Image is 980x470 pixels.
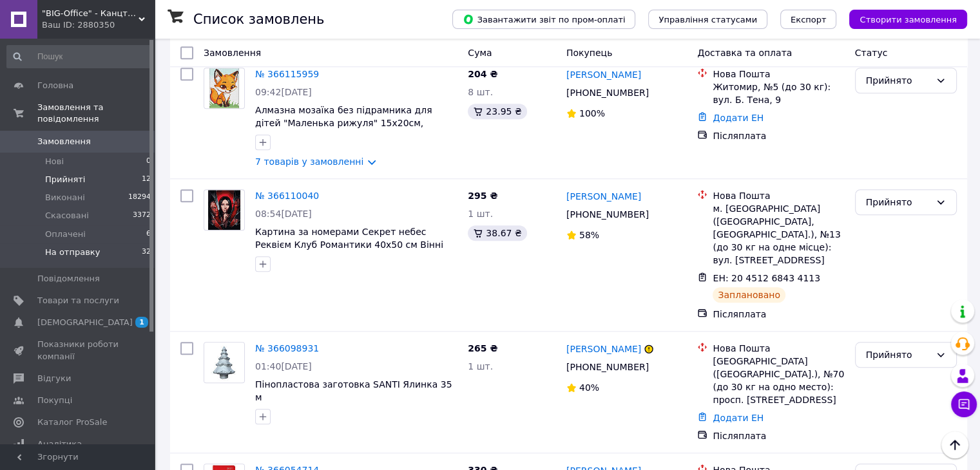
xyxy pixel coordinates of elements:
span: 204 ₴ [468,69,497,79]
div: Післяплата [713,129,844,142]
div: Прийнято [866,348,930,362]
span: 09:42[DATE] [255,87,312,97]
span: Повідомлення [37,273,100,285]
img: Фото товару [209,68,239,108]
span: 1 [135,317,148,328]
span: 6 [146,229,151,240]
span: 32 [142,247,151,258]
span: Виконані [45,192,85,203]
a: Пінопластова заготовка SANTI Ялинка 35 м [255,379,452,402]
a: [PERSON_NAME] [566,190,641,203]
span: 12 [142,174,151,185]
span: 40% [579,382,599,393]
span: Відгуки [37,373,71,384]
a: [PERSON_NAME] [566,343,641,355]
span: 58% [579,230,599,240]
a: [PERSON_NAME] [566,68,641,81]
span: 08:54[DATE] [255,209,312,219]
a: № 366098931 [255,343,319,353]
span: "BIG-Office" - Канцтовари, рюкзаки та товари для творчості! [42,8,139,19]
div: Прийнято [866,195,930,209]
a: Фото товару [204,342,245,383]
a: Додати ЕН [713,413,764,423]
span: 01:40[DATE] [255,361,312,371]
img: Фото товару [208,190,240,230]
span: Товари та послуги [37,295,119,306]
a: Фото товару [204,189,245,230]
button: Наверх [941,431,968,458]
div: Нова Пошта [713,68,844,80]
span: Статус [855,48,888,58]
span: Замовлення [204,48,261,58]
div: Житомир, №5 (до 30 кг): вул. Б. Тена, 9 [713,80,844,106]
span: 18294 [128,192,151,203]
input: Пошук [6,45,152,68]
div: Нова Пошта [713,342,844,355]
div: [PHONE_NUMBER] [564,84,651,102]
h1: Список замовлень [193,12,324,27]
span: Управління статусами [658,15,757,24]
span: 0 [146,156,151,167]
span: 1 шт. [468,209,493,219]
span: Головна [37,80,73,91]
a: 7 товарів у замовленні [255,156,363,167]
div: м. [GEOGRAPHIC_DATA] ([GEOGRAPHIC_DATA], [GEOGRAPHIC_DATA].), №13 (до 30 кг на одне місце): вул. ... [713,202,844,267]
span: Замовлення [37,136,91,147]
span: На отправку [45,247,100,258]
div: [GEOGRAPHIC_DATA] ([GEOGRAPHIC_DATA].), №70 (до 30 кг на одно место): просп. [STREET_ADDRESS] [713,355,844,406]
button: Чат з покупцем [951,391,977,417]
a: Картина за номерами Секрет небес Реквієм Клуб Романтики 40х50 см Вінні (W1043) [255,227,443,263]
span: Показники роботи компанії [37,339,119,362]
span: Замовлення та повідомлення [37,102,155,125]
div: 23.95 ₴ [468,104,526,119]
div: 38.67 ₴ [468,225,526,241]
span: ЕН: 20 4512 6843 4113 [713,273,820,283]
span: Cума [468,48,492,58]
a: Алмазна мозаїка без підрамника для дітей "Маленька рижуля" 15х20см, термопакет, ТМ Ідейка, [GEOGR... [255,105,432,154]
img: Фото товару [204,343,244,382]
div: Ваш ID: 2880350 [42,19,155,31]
span: Прийняті [45,174,85,185]
a: № 366110040 [255,191,319,201]
div: Післяплата [713,429,844,442]
span: Каталог ProSale [37,417,107,428]
span: Доставка та оплата [697,48,792,58]
div: Нова Пошта [713,189,844,202]
span: Завантажити звіт по пром-оплаті [463,14,625,25]
button: Експорт [780,10,837,29]
div: [PHONE_NUMBER] [564,205,651,223]
span: Покупці [37,395,72,406]
span: [DEMOGRAPHIC_DATA] [37,317,133,328]
a: № 366115959 [255,69,319,79]
a: Фото товару [204,68,245,109]
span: Покупець [566,48,612,58]
span: 100% [579,108,605,118]
div: Заплановано [713,287,785,303]
div: Прийнято [866,73,930,88]
span: Експорт [791,15,827,24]
span: Оплачені [45,229,86,240]
div: Післяплата [713,308,844,321]
div: [PHONE_NUMBER] [564,358,651,376]
span: 8 шт. [468,87,493,97]
span: 1 шт. [468,361,493,371]
span: Нові [45,156,64,167]
button: Управління статусами [648,10,767,29]
span: 3372 [133,210,151,221]
span: 265 ₴ [468,343,497,353]
span: Аналітика [37,438,82,450]
button: Завантажити звіт по пром-оплаті [452,10,635,29]
span: Створити замовлення [860,15,957,24]
a: Додати ЕН [713,113,764,123]
button: Створити замовлення [849,10,967,29]
a: Створити замовлення [836,14,967,24]
span: Скасовані [45,210,89,221]
span: 295 ₴ [468,191,497,201]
